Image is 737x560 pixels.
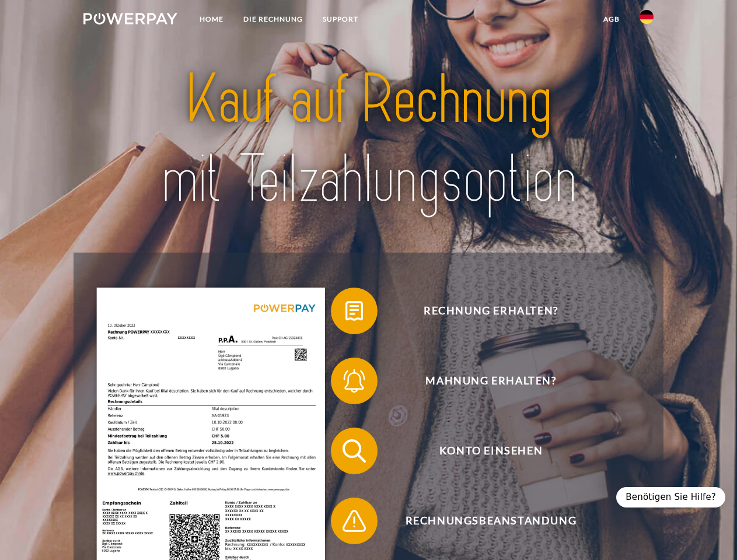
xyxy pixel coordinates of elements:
span: Rechnungsbeanstandung [348,498,634,544]
img: de [640,10,654,24]
button: Mahnung erhalten? [331,358,634,404]
button: Rechnungsbeanstandung [331,498,634,544]
a: DIE RECHNUNG [233,9,313,30]
span: Mahnung erhalten? [348,358,634,404]
button: Konto einsehen [331,428,634,474]
img: qb_search.svg [340,436,369,466]
img: qb_bell.svg [340,366,369,395]
a: Home [190,9,233,30]
button: Rechnung erhalten? [331,288,634,334]
a: agb [593,9,630,30]
a: SUPPORT [313,9,368,30]
img: logo-powerpay-white.svg [83,13,177,24]
span: Konto einsehen [348,428,634,474]
span: Rechnung erhalten? [348,288,634,334]
div: Benötigen Sie Hilfe? [616,487,725,508]
img: qb_warning.svg [340,506,369,535]
img: title-powerpay_de.svg [111,56,626,223]
img: qb_bill.svg [340,296,369,325]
